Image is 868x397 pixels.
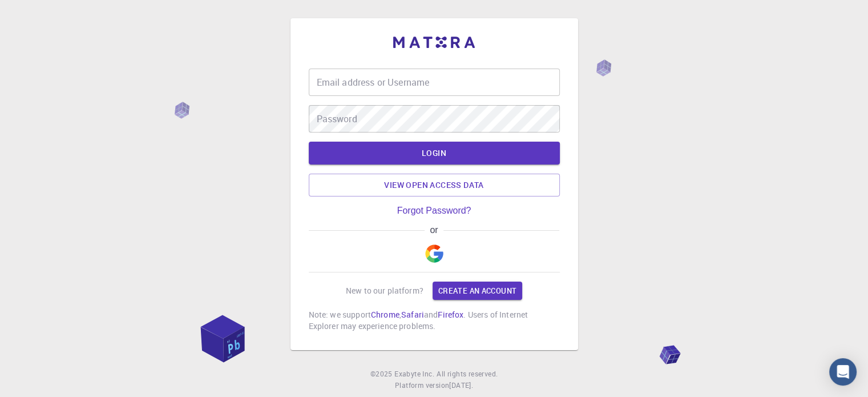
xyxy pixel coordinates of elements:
[394,369,434,378] span: Exabyte Inc.
[425,225,443,235] span: or
[829,358,857,386] div: Open Intercom Messenger
[309,309,560,332] p: Note: we support , and . Users of Internet Explorer may experience problems.
[449,380,473,391] a: [DATE].
[397,206,471,216] a: Forgot Password?
[395,380,449,391] span: Platform version
[437,368,498,380] span: All rights reserved.
[401,309,424,320] a: Safari
[309,142,560,165] button: LOGIN
[309,174,560,197] a: View open access data
[370,368,394,380] span: © 2025
[425,244,443,263] img: Google
[433,282,522,300] a: Create an account
[438,309,463,320] a: Firefox
[371,309,399,320] a: Chrome
[449,380,473,390] span: [DATE] .
[346,285,423,296] p: New to our platform?
[394,368,434,380] a: Exabyte Inc.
